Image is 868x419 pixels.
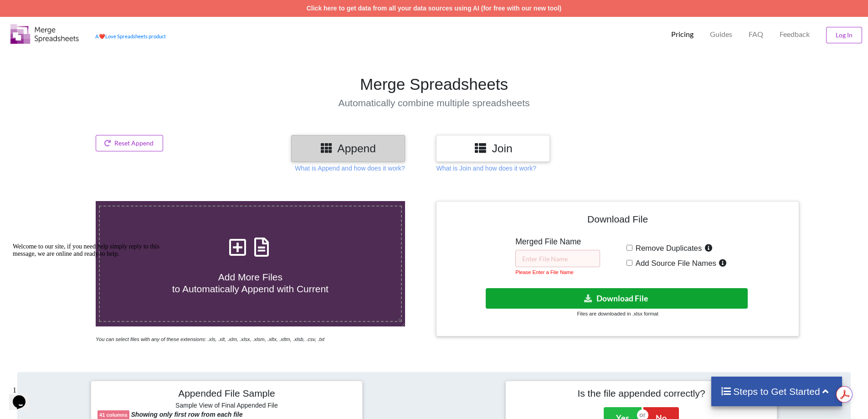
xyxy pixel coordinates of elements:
span: Welcome to our site, if you need help simply reply to this message, we are online and ready to help. [4,4,150,18]
div: Welcome to our site, if you need help simply reply to this message, we are online and ready to help. [4,4,168,18]
p: Pricing [671,30,693,39]
p: What is Append and how does it work? [295,164,405,173]
i: You can select files with any of these extensions: .xls, .xlt, .xlm, .xlsx, .xlsm, .xltx, .xltm, ... [96,336,324,342]
input: Enter File Name [515,250,600,267]
b: 41 columns [99,412,128,418]
a: Click here to get data from all your data sources using AI (for free with our new tool) [307,5,562,12]
h4: Download File [443,208,792,234]
span: Add Source File Names [632,259,716,268]
p: What is Join and how does it work? [436,164,536,173]
button: Reset Append [96,135,163,151]
button: Log In [826,27,862,43]
small: Files are downloaded in .xlsx format [577,311,658,316]
p: FAQ [749,30,763,39]
h5: Merged File Name [515,237,600,247]
span: Add More Files to Automatically Append with Current [172,272,329,294]
h3: Append [298,142,398,155]
p: Guides [710,30,732,39]
iframe: chat widget [9,383,38,410]
b: Showing only first row from each file [131,411,243,418]
h4: Is the file appended correctly? [512,388,770,399]
iframe: chat widget [9,239,173,378]
h4: Appended File Sample [98,388,356,400]
small: Please Enter a File Name [515,269,573,275]
span: heart [99,33,105,39]
span: Remove Duplicates [632,244,702,253]
span: Feedback [780,31,810,38]
a: AheartLove Spreadsheets product [95,33,166,39]
button: Download File [486,288,748,309]
h3: Join [443,142,543,155]
h6: Sample View of Final Appended File [98,402,356,411]
h4: Steps to Get Started [720,386,833,397]
img: Logo.png [10,24,79,44]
